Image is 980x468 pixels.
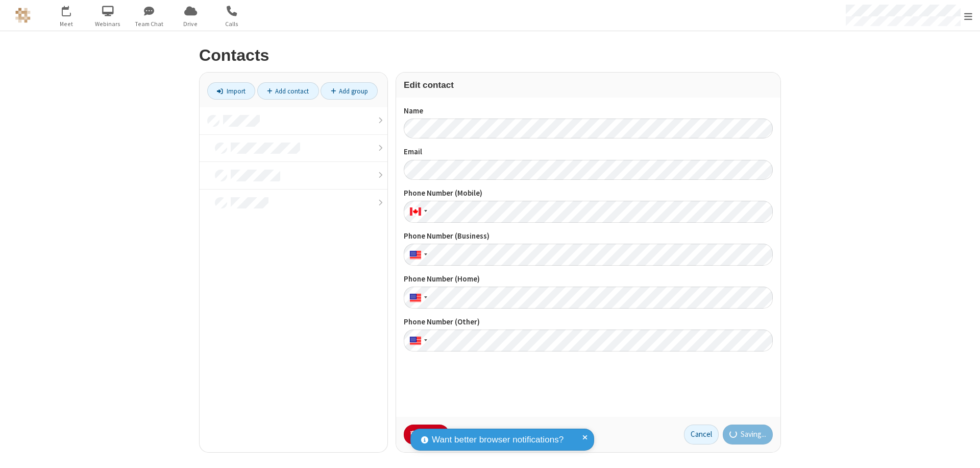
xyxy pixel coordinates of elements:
[257,82,319,100] a: Add contact
[404,105,773,117] label: Name
[404,244,430,266] div: United States: + 1
[404,230,773,242] label: Phone Number (Business)
[723,425,773,445] button: Saving...
[171,19,210,29] span: Drive
[404,188,773,199] label: Phone Number (Mobile)
[213,19,251,29] span: Calls
[404,80,773,90] h3: Edit contact
[130,19,168,29] span: Team Chat
[321,82,378,100] a: Add group
[199,46,781,64] h2: Contacts
[47,19,86,29] span: Meet
[684,425,719,445] button: Cancel
[404,273,773,285] label: Phone Number (Home)
[15,8,31,23] img: QA Selenium DO NOT DELETE OR CHANGE
[404,425,449,445] button: Delete
[432,433,563,447] span: Want better browser notifications?
[404,146,773,158] label: Email
[404,316,773,328] label: Phone Number (Other)
[404,330,430,352] div: United States: + 1
[404,287,430,309] div: United States: + 1
[207,82,255,100] a: Import
[89,19,127,29] span: Webinars
[741,429,766,440] span: Saving...
[69,6,76,13] div: 1
[404,201,430,223] div: Canada: + 1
